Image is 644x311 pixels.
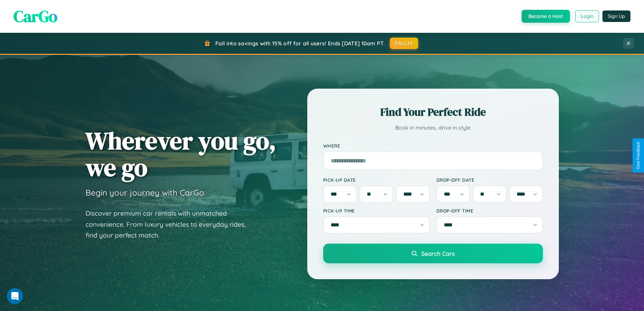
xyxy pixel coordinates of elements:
h2: Find Your Perfect Ride [323,105,543,119]
span: Search Cars [421,250,455,257]
button: Become a Host [522,10,570,23]
p: Book in minutes, drive in style [323,123,543,133]
h1: Wherever you go, we go [86,127,276,181]
button: FALL15 [390,38,418,49]
button: Login [575,10,599,22]
label: Drop-off Time [436,208,543,214]
p: Discover premium car rentals with unmatched convenience. From luxury vehicles to everyday rides, ... [86,208,255,241]
h3: Begin your journey with CarGo [86,187,204,198]
div: Give Feedback [636,142,641,169]
iframe: Intercom live chat [7,288,23,304]
span: CarGo [14,5,57,27]
button: Sign Up [602,10,630,22]
button: Search Cars [323,244,543,263]
label: Where [323,143,543,149]
label: Drop-off Date [436,177,543,183]
label: Pick-up Date [323,177,430,183]
label: Pick-up Time [323,208,430,214]
span: Fall into savings with 15% off for all users! Ends [DATE] 10am PT. [215,40,385,47]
